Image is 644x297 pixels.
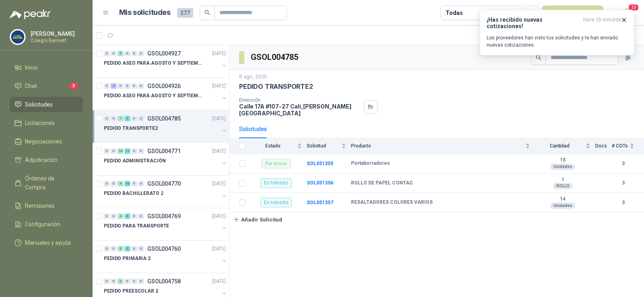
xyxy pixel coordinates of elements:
[104,255,151,262] p: PEDIDO PRIMARIA 2
[138,279,144,284] div: 0
[118,148,124,154] div: 10
[25,63,38,72] span: Inicio
[111,246,117,252] div: 0
[10,198,83,213] a: Remisiones
[351,199,433,206] b: RESALTADORES COLORES VARIOS
[25,82,37,90] span: Chat
[10,235,83,250] a: Manuales y ayuda
[147,148,181,154] p: GSOL004771
[212,82,226,90] p: [DATE]
[620,6,634,20] button: 13
[550,203,575,209] div: Unidades
[147,116,181,121] p: GSOL004785
[138,148,144,154] div: 0
[535,157,590,164] b: 15
[104,211,227,237] a: 0 0 4 3 0 0 GSOL004769[DATE] PEDIDO PARA TRANSPORTE
[212,147,226,155] p: [DATE]
[111,213,117,219] div: 0
[118,83,124,89] div: 0
[351,138,535,154] th: Producto
[612,179,634,187] b: 3
[307,143,340,149] span: Solicitud
[212,245,226,253] p: [DATE]
[239,125,267,133] div: Solicitudes
[124,279,130,284] div: 0
[351,143,524,149] span: Producto
[138,181,144,186] div: 0
[131,51,137,56] div: 0
[111,116,117,121] div: 0
[118,181,124,186] div: 4
[104,246,110,252] div: 0
[111,148,117,154] div: 0
[147,181,181,186] p: GSOL004770
[612,143,628,149] span: # COTs
[10,217,83,232] a: Configuración
[535,138,595,154] th: Cantidad
[131,148,137,154] div: 0
[25,119,55,127] span: Licitaciones
[10,29,25,45] img: Company Logo
[307,161,333,166] a: SOL051355
[118,116,124,121] div: 1
[104,59,204,67] p: PEDIDO ASEO PARA AGOSTO Y SEPTIEMBRE 2
[104,213,110,219] div: 0
[25,201,55,210] span: Remisiones
[239,73,267,81] p: 6 ago, 2025
[147,83,181,89] p: GSOL004926
[307,180,333,186] a: SOL051356
[104,92,204,100] p: PEDIDO ASEO PARA AGOSTO Y SEPTIEMBRE
[535,143,584,149] span: Cantidad
[118,213,124,219] div: 4
[628,4,639,11] span: 13
[124,51,130,56] div: 0
[239,82,313,91] p: PEDIDO TRANSPORTE2
[131,246,137,252] div: 0
[124,116,130,121] div: 2
[10,97,83,112] a: Solicitudes
[131,181,137,186] div: 0
[104,146,227,172] a: 0 0 10 11 0 0 GSOL004771[DATE] PEDIDO ADMINISTRACIÓN
[118,246,124,252] div: 5
[147,279,181,284] p: GSOL004758
[260,198,292,207] div: En tránsito
[542,6,603,20] button: Nueva solicitud
[212,50,226,57] p: [DATE]
[147,213,181,219] p: GSOL004769
[124,83,130,89] div: 0
[104,157,165,165] p: PEDIDO ADMINISTRACIÓN
[104,83,110,89] div: 0
[31,38,81,43] p: Colegio Bennett
[124,181,130,186] div: 10
[583,16,621,29] span: hace 20 minutos
[147,51,181,56] p: GSOL004927
[104,81,227,107] a: 0 2 0 0 0 0 GSOL004926[DATE] PEDIDO ASEO PARA AGOSTO Y SEPTIEMBRE
[487,34,627,49] p: Los proveedores han visto tus solicitudes y te han enviado nuevas cotizaciones.
[10,60,83,75] a: Inicio
[612,199,634,207] b: 3
[124,246,130,252] div: 2
[212,115,226,123] p: [DATE]
[111,181,117,186] div: 0
[25,156,58,164] span: Adjudicación
[487,16,580,29] h3: ¡Has recibido nuevas cotizaciones!
[553,183,573,189] div: ROLLO
[212,278,226,285] p: [DATE]
[104,222,169,230] p: PEDIDO PARA TRANSPORTE
[239,97,361,103] p: Dirección
[124,213,130,219] div: 3
[104,287,158,295] p: PEDIDO PREESCOLAR 2
[10,171,83,195] a: Órdenes de Compra
[595,138,612,154] th: Docs
[480,10,634,55] button: ¡Has recibido nuevas cotizaciones!hace 20 minutos Los proveedores han visto tus solicitudes y te ...
[104,279,110,284] div: 0
[239,103,361,117] p: Calle 17A #107-27 Cali , [PERSON_NAME][GEOGRAPHIC_DATA]
[250,143,295,149] span: Estado
[138,51,144,56] div: 0
[204,10,210,15] span: search
[104,49,227,74] a: 0 0 5 0 0 0 GSOL004927[DATE] PEDIDO ASEO PARA AGOSTO Y SEPTIEMBRE 2
[31,31,81,37] p: [PERSON_NAME]
[262,159,291,168] div: Por enviar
